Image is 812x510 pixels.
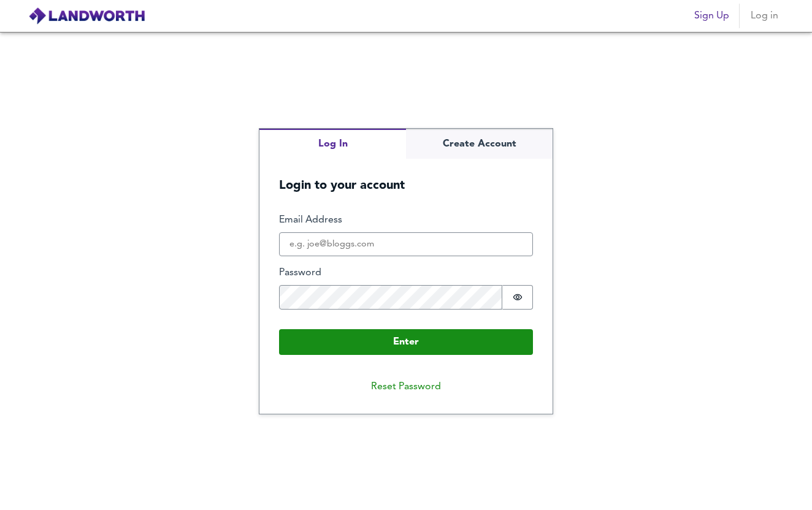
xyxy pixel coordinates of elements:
span: Sign Up [694,7,729,25]
button: Enter [279,329,533,355]
button: Show password [502,285,533,310]
input: e.g. joe@bloggs.com [279,232,533,257]
button: Create Account [406,129,553,159]
img: logo [28,7,145,25]
button: Log In [259,129,406,159]
button: Sign Up [689,4,734,28]
button: Log in [745,4,784,28]
label: Password [279,266,533,280]
h5: Login to your account [259,159,553,194]
span: Log in [749,7,779,25]
button: Reset Password [361,375,451,399]
label: Email Address [279,213,533,227]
